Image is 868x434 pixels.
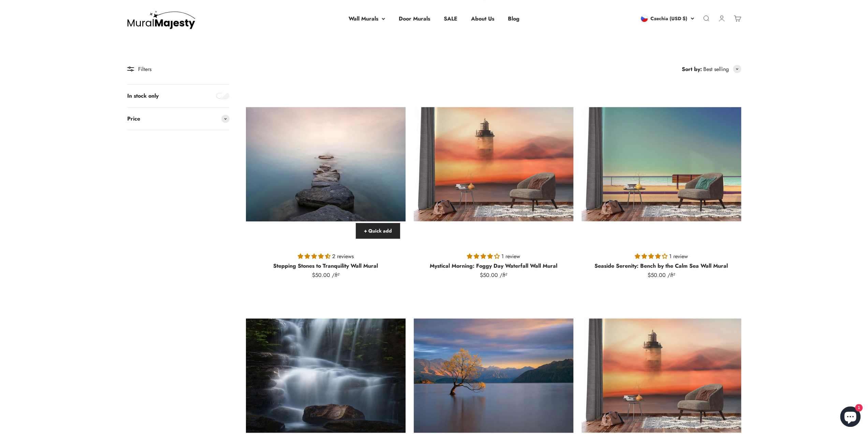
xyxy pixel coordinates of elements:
a: Stepping Stones to Tranquility Wall Mural [273,262,378,270]
span: 1 review [501,252,520,260]
a: About Us [471,15,494,23]
span: Sort by: [682,65,702,74]
i: ft² [670,271,675,279]
span: 50.00 [315,271,330,279]
a: SALE [444,15,457,23]
span: 4.00 stars [635,252,669,260]
span: 1 review [669,252,688,260]
span: 2 reviews [332,252,354,260]
span: 50.00 [483,271,498,279]
div: Filters [127,65,230,74]
summary: Wall Murals [349,14,385,23]
span: 4.50 stars [298,252,332,260]
button: + Quick add [356,223,400,239]
button: Best selling [703,65,741,74]
i: ft² [502,271,507,279]
i: ft² [335,271,339,279]
div: $ [312,271,339,280]
a: Blog [508,15,519,23]
label: In stock only [127,92,159,100]
div: $ [480,271,507,280]
div: + Quick add [364,227,392,235]
a: Mystical Morning: Foggy Day Waterfall Wall Mural [430,262,557,270]
span: Czechia (USD $) [650,15,687,22]
span: / [332,271,339,279]
summary: Price [127,108,230,130]
span: 50.00 [651,271,666,279]
span: / [500,271,507,279]
button: Czechia (USD $) [641,15,694,22]
img: Stepping Stones to Tranquility Wall Mural [246,84,406,244]
a: Seaside Serenity: Bench by the Calm Sea Wall Mural [594,262,728,270]
div: $ [648,271,675,280]
a: Door Murals [399,15,430,23]
span: / [667,271,675,279]
span: Price [127,114,140,123]
inbox-online-store-chat: Shopify online store chat [838,406,863,429]
span: 4.00 stars [467,252,501,260]
span: Best selling [703,65,729,74]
